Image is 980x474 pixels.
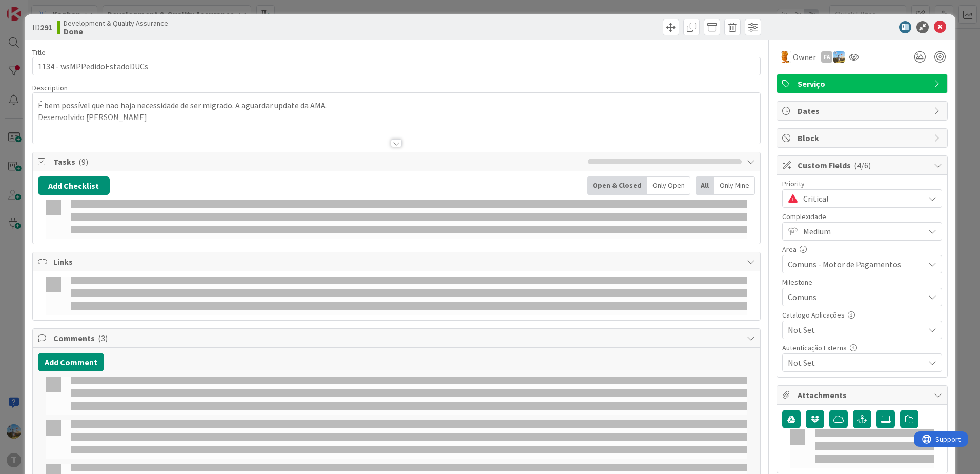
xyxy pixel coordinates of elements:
[798,389,929,401] span: Attachments
[53,332,742,344] span: Comments
[696,176,714,195] div: All
[64,27,168,35] b: Done
[40,22,52,32] b: 291
[788,323,919,337] span: Not Set
[788,257,919,271] span: Comuns - Motor de Pagamentos
[779,51,791,63] img: RL
[647,176,690,195] div: Only Open
[798,77,929,90] span: Serviço
[798,132,929,144] span: Block
[78,156,88,167] span: ( 9 )
[38,100,755,111] p: É bem possível que não haja necessidade de ser migrado. A aguardar update da AMA.
[98,333,108,343] span: ( 3 )
[53,155,583,168] span: Tasks
[32,57,761,75] input: type card name here...
[32,21,52,33] span: ID
[821,51,832,63] div: FA
[793,51,816,63] span: Owner
[587,176,647,195] div: Open & Closed
[803,191,919,206] span: Critical
[788,355,919,370] span: Not Set
[38,176,110,195] button: Add Checklist
[22,2,47,14] span: Support
[798,159,929,171] span: Custom Fields
[782,344,942,351] div: Autenticação Externa
[53,255,742,268] span: Links
[803,224,919,239] span: Medium
[782,279,942,286] div: Milestone
[782,311,942,319] div: Catalogo Aplicações
[32,48,46,57] label: Title
[38,353,104,371] button: Add Comment
[32,83,68,92] span: Description
[782,246,942,253] div: Area
[798,105,929,117] span: Dates
[788,290,919,304] span: Comuns
[782,213,942,220] div: Complexidade
[854,160,871,170] span: ( 4/6 )
[38,111,755,123] p: Desenvolvido [PERSON_NAME]
[782,180,942,187] div: Priority
[714,176,755,195] div: Only Mine
[64,19,168,27] span: Development & Quality Assurance
[833,51,845,63] img: DG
